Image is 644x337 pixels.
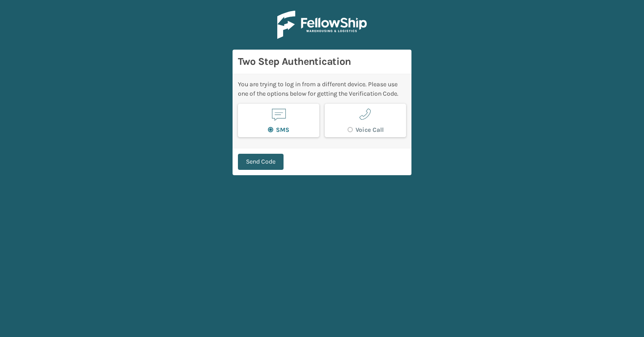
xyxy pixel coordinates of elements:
button: Send Code [238,154,284,170]
h3: Two Step Authentication [238,55,406,68]
img: Logo [277,11,367,39]
label: SMS [268,126,289,134]
div: You are trying to log in from a different device. Please use one of the options below for getting... [238,80,406,98]
label: Voice Call [347,126,384,134]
